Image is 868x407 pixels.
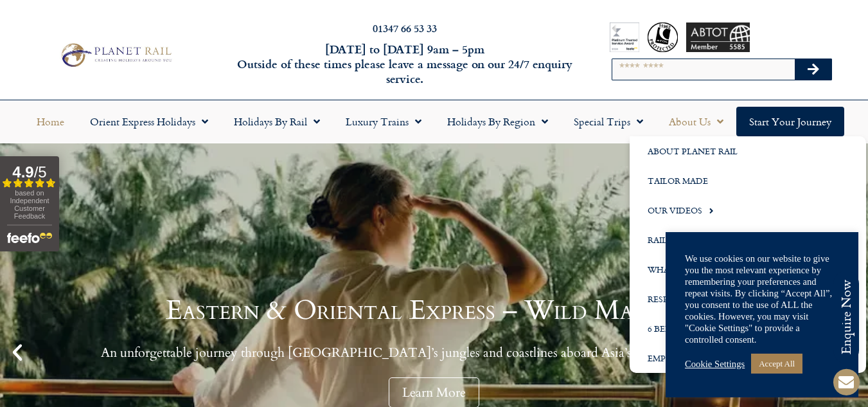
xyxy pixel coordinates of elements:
[630,343,866,373] a: Employment Opportunities
[630,284,866,314] a: Responsible Tourism
[561,107,656,136] a: Special Trips
[751,354,802,374] a: Accept All
[656,107,736,136] a: About Us
[101,345,768,361] p: An unforgettable journey through [GEOGRAPHIC_DATA]’s jungles and coastlines aboard Asia’s most ic...
[434,107,561,136] a: Holidays by Region
[630,314,866,343] a: 6 Benefits of a Tailor-Made Train Holiday
[24,107,77,136] a: Home
[333,107,434,136] a: Luxury Trains
[630,255,866,284] a: What Makes us Special
[685,358,745,370] a: Cookie Settings
[57,41,175,69] img: Planet Rail Train Holidays Logo
[630,136,866,373] ul: About Us
[373,21,437,35] a: 01347 66 53 33
[77,107,221,136] a: Orient Express Holidays
[6,341,28,363] div: Previous slide
[630,195,866,225] a: Our Videos
[795,59,832,80] button: Search
[630,225,866,255] a: Rail is Greener than Flying
[736,107,844,136] a: Start your Journey
[630,136,866,166] a: About Planet Rail
[630,166,866,195] a: Tailor Made
[6,107,862,136] nav: Menu
[101,297,768,324] h1: Eastern & Oriental Express – Wild Malaysia
[221,107,333,136] a: Holidays by Rail
[685,253,839,345] div: We use cookies on our website to give you the most relevant experience by remembering your prefer...
[235,42,575,87] h6: [DATE] to [DATE] 9am – 5pm Outside of these times please leave a message on our 24/7 enquiry serv...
